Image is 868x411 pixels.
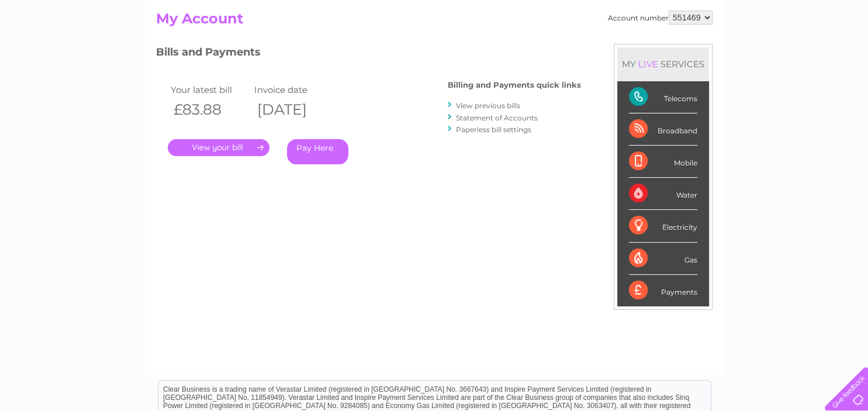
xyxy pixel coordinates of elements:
[456,101,520,110] a: View previous bills
[629,81,697,113] div: Telecoms
[629,178,697,210] div: Water
[168,139,269,156] a: .
[724,50,759,58] a: Telecoms
[168,82,252,98] td: Your latest bill
[648,6,728,20] a: 0333 014 3131
[456,125,531,134] a: Paperless bill settings
[251,98,336,122] th: [DATE]
[629,146,697,178] div: Mobile
[168,98,252,122] th: £83.88
[629,243,697,275] div: Gas
[30,30,90,66] img: logo.png
[636,58,660,70] div: LIVE
[156,11,713,33] h2: My Account
[766,50,783,58] a: Blog
[251,82,336,98] td: Invoice date
[829,50,857,58] a: Log out
[456,113,538,122] a: Statement of Accounts
[287,139,348,164] a: Pay Here
[629,275,697,306] div: Payments
[158,6,711,57] div: Clear Business is a trading name of Verastar Limited (registered in [GEOGRAPHIC_DATA] No. 3667643...
[790,50,819,58] a: Contact
[608,11,713,25] div: Account number
[629,113,697,146] div: Broadband
[629,210,697,242] div: Electricity
[617,47,709,81] div: MY SERVICES
[691,50,717,58] a: Energy
[662,50,684,58] a: Water
[448,81,581,89] h4: Billing and Payments quick links
[156,44,581,64] h3: Bills and Payments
